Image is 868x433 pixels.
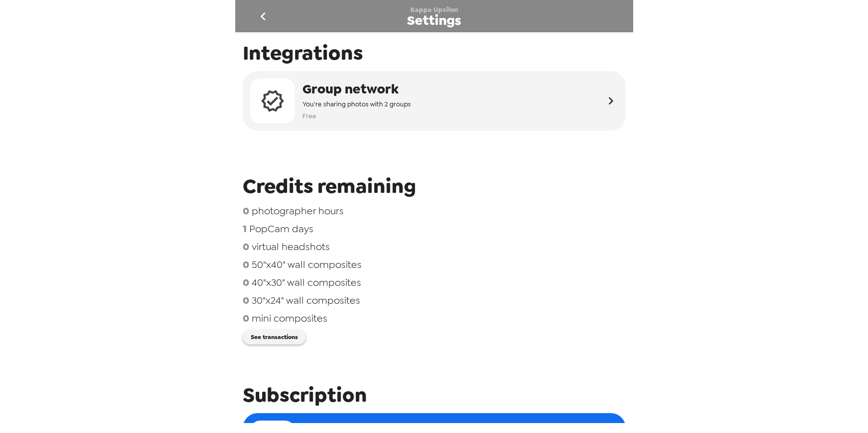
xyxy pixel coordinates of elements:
[302,98,411,110] span: You're sharing photos with 2 groups
[252,294,360,307] span: 30"x24" wall composites
[243,312,249,325] span: 0
[252,312,327,325] span: mini composites
[302,110,411,122] span: Free
[243,222,247,235] span: 1
[243,204,249,217] span: 0
[252,240,330,253] span: virtual headshots
[249,222,313,235] span: PopCam days
[243,258,249,271] span: 0
[410,5,458,14] span: Kappa Upsilon
[252,204,344,217] span: photographer hours
[243,276,249,289] span: 0
[407,14,461,27] span: Settings
[243,330,306,345] button: See transactions
[243,40,626,66] span: Integrations
[252,276,361,289] span: 40"x30" wall composites
[302,80,411,98] span: Group network
[243,382,626,408] span: Subscription
[243,71,626,131] button: Group networkYou're sharing photos with 2 groupsFree
[243,294,249,307] span: 0
[243,240,249,253] span: 0
[243,173,626,199] span: Credits remaining
[252,258,362,271] span: 50"x40" wall composites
